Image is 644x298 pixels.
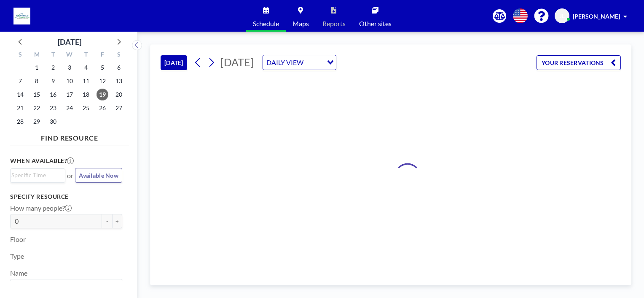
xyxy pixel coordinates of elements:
[14,89,26,100] span: Sunday, September 14, 2025
[47,62,59,73] span: Tuesday, September 2, 2025
[12,50,29,61] div: S
[67,171,73,180] span: or
[62,50,78,61] div: W
[80,75,92,87] span: Thursday, September 11, 2025
[14,102,26,114] span: Sunday, September 21, 2025
[113,62,125,73] span: Saturday, September 6, 2025
[559,12,565,20] span: JL
[64,75,75,87] span: Wednesday, September 10, 2025
[29,50,45,61] div: M
[11,171,60,180] input: Search for option
[10,235,26,244] label: Floor
[359,20,392,27] span: Other sites
[31,102,43,114] span: Monday, September 22, 2025
[263,55,336,70] div: Search for option
[97,75,108,87] span: Friday, September 12, 2025
[322,20,346,27] span: Reports
[102,214,112,228] button: -
[161,55,187,70] button: [DATE]
[113,102,125,114] span: Saturday, September 27, 2025
[47,116,59,127] span: Tuesday, September 30, 2025
[14,75,26,87] span: Sunday, September 7, 2025
[10,130,129,142] h4: FIND RESOURCE
[573,13,620,20] span: [PERSON_NAME]
[31,89,43,100] span: Monday, September 15, 2025
[78,50,94,61] div: T
[80,89,92,100] span: Thursday, September 18, 2025
[64,62,75,73] span: Wednesday, September 3, 2025
[10,269,27,277] label: Name
[113,89,125,100] span: Saturday, September 20, 2025
[47,75,59,87] span: Tuesday, September 9, 2025
[292,20,309,27] span: Maps
[97,62,108,73] span: Friday, September 5, 2025
[112,214,122,228] button: +
[31,116,43,127] span: Monday, September 29, 2025
[11,169,65,182] div: Search for option
[220,56,254,68] span: [DATE]
[79,172,118,179] span: Available Now
[10,193,122,200] h3: Specify resource
[253,20,279,27] span: Schedule
[10,204,72,212] label: How many people?
[11,281,117,292] input: Search for option
[80,102,92,114] span: Thursday, September 25, 2025
[13,8,30,24] img: organization-logo
[113,75,125,87] span: Saturday, September 13, 2025
[31,75,43,87] span: Monday, September 8, 2025
[80,62,92,73] span: Thursday, September 4, 2025
[537,55,621,70] button: YOUR RESERVATIONS
[58,36,81,48] div: [DATE]
[64,89,75,100] span: Wednesday, September 17, 2025
[265,57,305,68] span: DAILY VIEW
[10,252,24,260] label: Type
[47,102,59,114] span: Tuesday, September 23, 2025
[110,50,127,61] div: S
[31,62,43,73] span: Monday, September 1, 2025
[47,89,59,100] span: Tuesday, September 16, 2025
[97,89,108,100] span: Friday, September 19, 2025
[94,50,110,61] div: F
[306,57,322,68] input: Search for option
[11,279,122,294] div: Search for option
[75,168,122,183] button: Available Now
[45,50,62,61] div: T
[97,102,108,114] span: Friday, September 26, 2025
[64,102,75,114] span: Wednesday, September 24, 2025
[14,116,26,127] span: Sunday, September 28, 2025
